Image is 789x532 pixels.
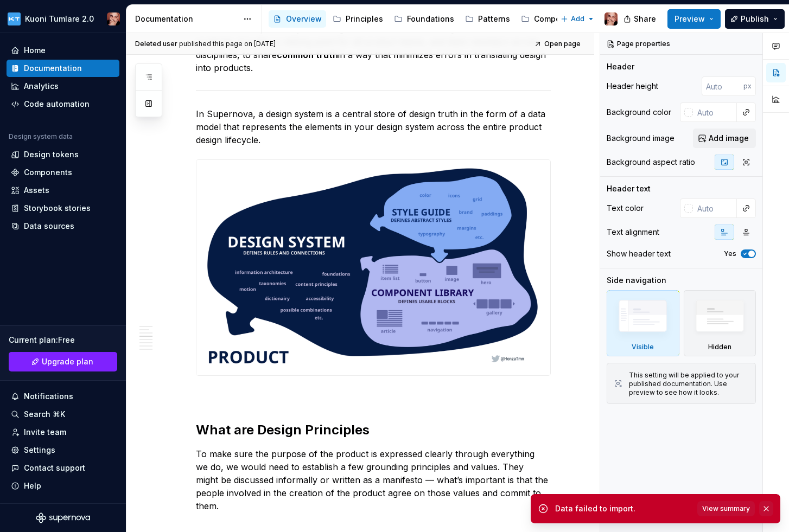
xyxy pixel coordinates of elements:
[702,76,743,96] input: Auto
[390,10,459,28] a: Foundations
[107,12,120,25] img: Mykhailo Kosiakov
[24,167,72,178] div: Components
[24,391,73,402] div: Notifications
[24,149,79,160] div: Design tokens
[607,183,651,194] div: Header text
[693,102,737,122] input: Auto
[7,164,119,181] a: Components
[7,406,119,423] button: Search ⌘K
[196,421,551,439] h2: What are Design Principles
[7,459,119,477] button: Contact support
[7,182,119,199] a: Assets
[607,107,671,118] div: Background color
[531,36,586,52] a: Open page
[269,10,326,28] a: Overview
[196,447,551,525] p: To make sure the purpose of the product is expressed clearly through everything we do, we would n...
[607,227,659,238] div: Text alignment
[269,8,555,30] div: Page tree
[607,248,671,259] div: Show header text
[571,15,584,23] span: Add
[741,14,769,24] span: Publish
[24,45,46,56] div: Home
[555,503,691,514] div: Data failed to import.
[684,290,756,356] div: Hidden
[8,12,21,25] img: dee6e31e-e192-4f70-8333-ba8f88832f05.png
[607,61,634,72] div: Header
[135,40,177,48] span: Deleted user
[7,217,119,235] a: Data sources
[607,203,644,214] div: Text color
[557,11,598,27] button: Add
[179,40,276,48] div: published this page on [DATE]
[7,95,119,113] a: Code automation
[7,42,119,59] a: Home
[7,441,119,459] a: Settings
[7,200,119,217] a: Storybook stories
[702,504,750,513] span: View summary
[724,249,736,258] label: Yes
[328,10,387,28] a: Principles
[9,132,73,141] div: Design system data
[7,146,119,163] a: Design tokens
[286,14,322,24] div: Overview
[24,445,55,456] div: Settings
[607,275,666,286] div: Side navigation
[24,81,59,92] div: Analytics
[196,160,550,376] img: f0687763-cdfd-47f8-8a70-7cb6c43a24d7.png
[629,371,749,397] div: This setting will be applied to your published documentation. Use preview to see how it looks.
[7,424,119,441] a: Invite team
[346,14,383,24] div: Principles
[9,335,117,345] div: Current plan : Free
[607,157,695,168] div: Background aspect ratio
[667,9,721,29] button: Preview
[675,14,705,24] span: Preview
[709,133,749,144] span: Add image
[7,78,119,95] a: Analytics
[196,107,551,146] p: In Supernova, a design system is a central store of design truth in the form of a data model that...
[605,12,618,25] img: Mykhailo Kosiakov
[24,427,66,438] div: Invite team
[24,221,74,232] div: Data sources
[7,388,119,405] button: Notifications
[7,477,119,495] button: Help
[42,356,93,367] span: Upgrade plan
[277,49,338,60] strong: common truth
[697,501,755,516] button: View summary
[135,14,238,24] div: Documentation
[544,40,581,48] span: Open page
[2,7,124,30] button: Kuoni Tumlare 2.0Mykhailo Kosiakov
[632,343,654,351] div: Visible
[7,60,119,77] a: Documentation
[24,463,85,473] div: Contact support
[607,290,679,356] div: Visible
[693,198,737,218] input: Auto
[24,203,91,214] div: Storybook stories
[618,9,663,29] button: Share
[36,512,90,523] svg: Supernova Logo
[693,129,756,148] button: Add image
[607,133,675,144] div: Background image
[607,81,658,92] div: Header height
[24,63,82,74] div: Documentation
[517,10,587,28] a: Components
[634,14,656,24] span: Share
[407,14,454,24] div: Foundations
[478,14,510,24] div: Patterns
[9,352,117,371] button: Upgrade plan
[708,343,731,351] div: Hidden
[725,9,785,29] button: Publish
[534,14,582,24] div: Components
[461,10,514,28] a: Patterns
[24,185,49,196] div: Assets
[24,99,90,110] div: Code automation
[24,480,41,491] div: Help
[743,82,752,91] p: px
[25,14,94,24] div: Kuoni Tumlare 2.0
[24,409,65,420] div: Search ⌘K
